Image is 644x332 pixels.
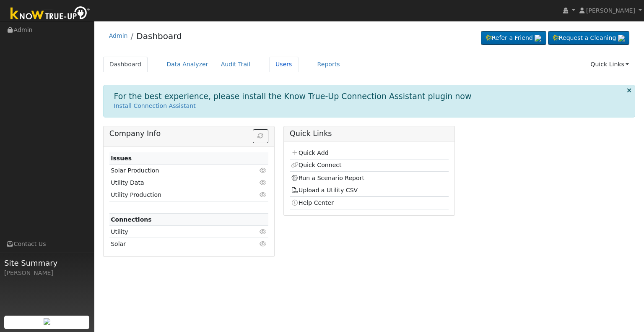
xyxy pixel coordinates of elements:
img: Know True-Up [6,5,94,24]
h5: Quick Links [290,129,449,138]
i: Click to view [260,180,267,186]
a: Quick Add [291,149,328,156]
span: Site Summary [4,257,90,269]
strong: Issues [111,155,132,162]
img: retrieve [535,35,541,42]
a: Admin [109,32,128,39]
a: Quick Connect [291,162,341,168]
i: Click to view [260,167,267,173]
a: Refer a Friend [481,31,546,45]
div: [PERSON_NAME] [4,269,90,277]
a: Reports [311,57,346,72]
strong: Connections [111,216,152,223]
a: Dashboard [136,31,182,41]
td: Utility [109,226,243,238]
a: Run a Scenario Report [291,175,364,181]
td: Utility Production [109,189,243,201]
h1: For the best experience, please install the Know True-Up Connection Assistant plugin now [114,91,472,101]
img: retrieve [44,318,50,325]
img: retrieve [618,35,625,42]
i: Click to view [260,229,267,235]
a: Help Center [291,199,334,206]
i: Click to view [260,241,267,247]
span: [PERSON_NAME] [586,7,635,14]
h5: Company Info [109,129,268,138]
a: Users [269,57,299,72]
a: Quick Links [584,57,635,72]
td: Solar Production [109,165,243,177]
a: Audit Trail [215,57,257,72]
a: Data Analyzer [160,57,215,72]
i: Click to view [260,192,267,198]
td: Utility Data [109,177,243,189]
a: Upload a Utility CSV [291,187,358,193]
a: Install Connection Assistant [114,102,196,109]
a: Dashboard [103,57,148,72]
td: Solar [109,238,243,250]
a: Request a Cleaning [548,31,629,45]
